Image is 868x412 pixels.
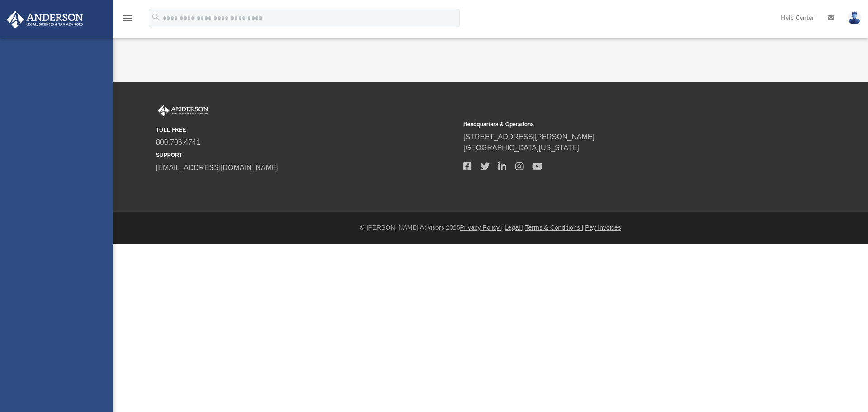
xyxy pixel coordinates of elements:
small: SUPPORT [156,151,457,159]
img: Anderson Advisors Platinum Portal [156,105,210,117]
a: Pay Invoices [585,224,621,231]
a: Privacy Policy | [460,224,503,231]
a: Terms & Conditions | [525,224,584,231]
small: TOLL FREE [156,126,457,134]
img: Anderson Advisors Platinum Portal [4,11,86,28]
small: Headquarters & Operations [463,120,764,128]
a: [GEOGRAPHIC_DATA][US_STATE] [463,144,579,152]
a: Legal | [505,224,524,231]
a: menu [122,17,133,24]
div: © [PERSON_NAME] Advisors 2025 [113,223,868,232]
a: [EMAIL_ADDRESS][DOMAIN_NAME] [156,164,278,171]
i: menu [122,13,133,24]
img: User Pic [848,11,861,24]
i: search [151,12,161,22]
a: [STREET_ADDRESS][PERSON_NAME] [463,133,594,141]
a: 800.706.4741 [156,138,200,146]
